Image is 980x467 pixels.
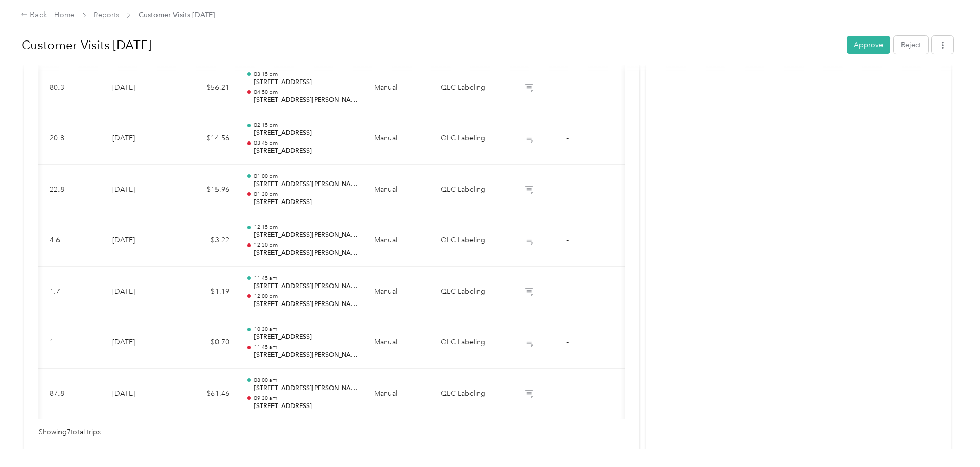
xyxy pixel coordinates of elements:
[433,267,509,318] td: QLC Labeling
[566,134,569,143] span: -
[566,236,569,245] span: -
[104,63,176,114] td: [DATE]
[254,377,358,384] p: 08:00 am
[254,395,358,402] p: 09:30 am
[366,63,433,114] td: Manual
[254,180,358,189] p: [STREET_ADDRESS][PERSON_NAME][PERSON_NAME]
[254,71,358,78] p: 03:15 pm
[104,165,176,216] td: [DATE]
[42,215,104,267] td: 4.6
[254,173,358,180] p: 01:00 pm
[254,275,358,282] p: 11:45 am
[566,287,569,296] span: -
[104,317,176,369] td: [DATE]
[254,249,358,258] p: [STREET_ADDRESS][PERSON_NAME][PERSON_NAME]
[566,338,569,347] span: -
[254,241,358,249] p: 12:30 pm
[104,215,176,267] td: [DATE]
[894,36,928,54] button: Reject
[254,198,358,207] p: [STREET_ADDRESS]
[254,224,358,231] p: 12:15 pm
[366,267,433,318] td: Manual
[254,402,358,411] p: [STREET_ADDRESS]
[923,410,980,467] iframe: Everlance-gr Chat Button Frame
[54,11,74,19] a: Home
[42,165,104,216] td: 22.8
[847,36,890,54] button: Approve
[254,191,358,198] p: 01:30 pm
[42,267,104,318] td: 1.7
[104,113,176,165] td: [DATE]
[176,369,238,420] td: $61.46
[254,147,358,156] p: [STREET_ADDRESS]
[433,317,509,369] td: QLC Labeling
[104,369,176,420] td: [DATE]
[42,369,104,420] td: 87.8
[254,333,358,342] p: [STREET_ADDRESS]
[42,63,104,114] td: 80.3
[254,282,358,291] p: [STREET_ADDRESS][PERSON_NAME]
[254,129,358,138] p: [STREET_ADDRESS]
[42,113,104,165] td: 20.8
[254,121,358,129] p: 02:15 pm
[254,89,358,96] p: 04:50 pm
[566,83,569,92] span: -
[176,267,238,318] td: $1.19
[366,215,433,267] td: Manual
[22,33,839,57] h1: Customer Visits 09.03.2025
[254,300,358,309] p: [STREET_ADDRESS][PERSON_NAME][PERSON_NAME]
[566,185,569,194] span: -
[21,9,47,22] div: Back
[254,351,358,360] p: [STREET_ADDRESS][PERSON_NAME]
[139,10,215,21] span: Customer Visits [DATE]
[176,165,238,216] td: $15.96
[366,113,433,165] td: Manual
[433,113,509,165] td: QLC Labeling
[254,96,358,105] p: [STREET_ADDRESS][PERSON_NAME]
[254,78,358,87] p: [STREET_ADDRESS]
[254,231,358,240] p: [STREET_ADDRESS][PERSON_NAME][PERSON_NAME]
[366,317,433,369] td: Manual
[433,369,509,420] td: QLC Labeling
[176,63,238,114] td: $56.21
[94,11,119,19] a: Reports
[176,215,238,267] td: $3.22
[366,165,433,216] td: Manual
[566,389,569,398] span: -
[433,165,509,216] td: QLC Labeling
[254,326,358,333] p: 10:30 am
[104,267,176,318] td: [DATE]
[433,215,509,267] td: QLC Labeling
[433,63,509,114] td: QLC Labeling
[254,384,358,393] p: [STREET_ADDRESS][PERSON_NAME]
[366,369,433,420] td: Manual
[254,293,358,300] p: 12:00 pm
[42,317,104,369] td: 1
[254,343,358,351] p: 11:45 am
[38,427,101,438] span: Showing 7 total trips
[176,113,238,165] td: $14.56
[254,139,358,147] p: 03:45 pm
[176,317,238,369] td: $0.70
